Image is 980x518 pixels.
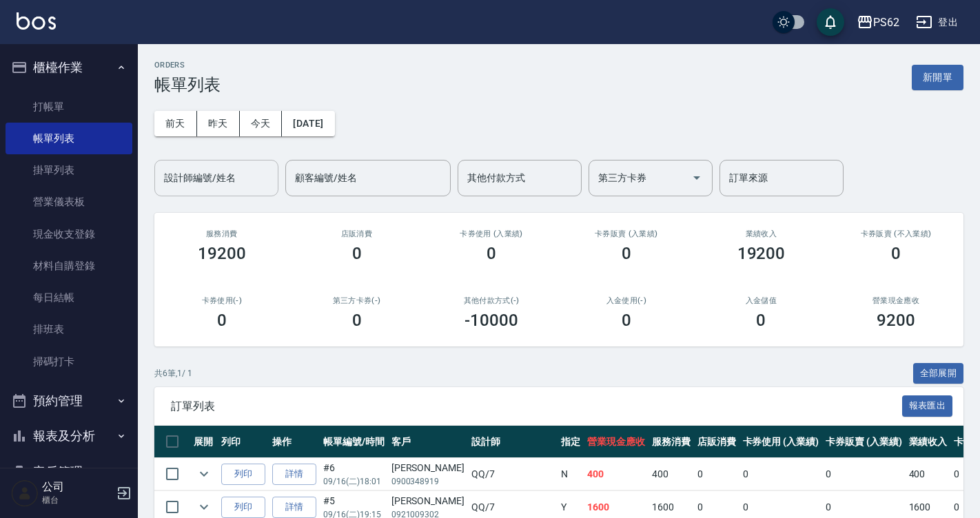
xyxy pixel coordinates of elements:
p: 0900348919 [391,475,465,488]
a: 帳單列表 [6,123,132,154]
h3: 0 [217,311,227,330]
button: Open [686,167,708,189]
th: 卡券使用 (入業績) [739,426,823,458]
button: 全部展開 [913,363,964,384]
h2: 入金使用(-) [575,296,677,305]
td: 400 [584,458,649,490]
td: N [558,458,584,490]
th: 卡券販賣 (入業績) [822,426,906,458]
h3: 帳單列表 [154,75,221,94]
a: 掃碼打卡 [6,346,132,377]
a: 報表匯出 [902,399,953,412]
button: 新開單 [912,65,963,90]
a: 詳情 [272,497,316,518]
th: 業績收入 [906,426,951,458]
td: #6 [320,458,388,490]
a: 掛單列表 [6,154,132,186]
th: 營業現金應收 [584,426,649,458]
button: 預約管理 [6,383,132,419]
img: Logo [17,12,56,30]
h3: 19200 [737,244,786,263]
button: 報表及分析 [6,418,132,454]
span: 訂單列表 [171,400,902,413]
h2: 第三方卡券(-) [306,296,408,305]
h3: 服務消費 [171,229,273,238]
h2: 卡券販賣 (入業績) [575,229,677,238]
button: 列印 [221,497,265,518]
h5: 公司 [42,480,112,494]
td: 0 [822,458,906,490]
p: 共 6 筆, 1 / 1 [154,367,192,380]
button: save [817,8,844,36]
h2: 入金儲值 [711,296,813,305]
h3: 0 [352,311,362,330]
a: 每日結帳 [6,282,132,313]
h3: 0 [622,311,631,330]
h3: 0 [891,244,901,263]
h3: 0 [622,244,631,263]
th: 操作 [269,426,320,458]
td: 400 [906,458,951,490]
p: 櫃台 [42,494,112,506]
h3: 0 [352,244,362,263]
h2: ORDERS [154,61,221,70]
button: 登出 [910,10,963,35]
td: QQ /7 [468,458,558,490]
th: 指定 [558,426,584,458]
h2: 卡券使用(-) [171,296,273,305]
button: [DATE] [282,111,334,136]
button: expand row [194,464,214,484]
button: 客戶管理 [6,454,132,490]
a: 新開單 [912,70,963,83]
a: 現金收支登錄 [6,218,132,250]
a: 營業儀表板 [6,186,132,218]
h2: 卡券販賣 (不入業績) [845,229,947,238]
h3: 0 [487,244,496,263]
button: 前天 [154,111,197,136]
p: 09/16 (二) 18:01 [323,475,385,488]
th: 帳單編號/時間 [320,426,388,458]
h3: 19200 [198,244,246,263]
h2: 業績收入 [711,229,813,238]
th: 設計師 [468,426,558,458]
button: expand row [194,497,214,517]
button: 今天 [240,111,283,136]
h2: 店販消費 [306,229,408,238]
div: PS62 [873,14,899,31]
h2: 卡券使用 (入業績) [440,229,542,238]
h3: 0 [756,311,766,330]
h2: 其他付款方式(-) [440,296,542,305]
td: 0 [694,458,739,490]
th: 服務消費 [649,426,694,458]
td: 0 [739,458,823,490]
button: PS62 [851,8,905,37]
th: 列印 [218,426,269,458]
a: 詳情 [272,464,316,485]
button: 櫃檯作業 [6,50,132,85]
div: [PERSON_NAME] [391,461,465,475]
a: 打帳單 [6,91,132,123]
button: 昨天 [197,111,240,136]
th: 客戶 [388,426,468,458]
button: 報表匯出 [902,395,953,417]
img: Person [11,479,39,507]
h3: -10000 [465,311,518,330]
a: 排班表 [6,313,132,345]
a: 材料自購登錄 [6,250,132,282]
button: 列印 [221,464,265,485]
h3: 9200 [877,311,915,330]
th: 店販消費 [694,426,739,458]
div: [PERSON_NAME] [391,494,465,508]
td: 400 [649,458,694,490]
th: 展開 [190,426,218,458]
h2: 營業現金應收 [845,296,947,305]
